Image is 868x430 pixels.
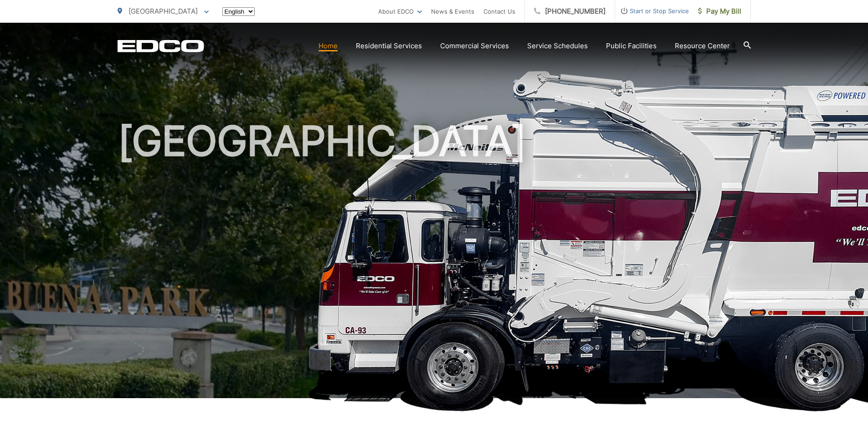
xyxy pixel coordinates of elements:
[222,7,255,16] select: Select a language
[675,40,730,51] a: Resource Center
[483,6,515,17] a: Contact Us
[128,7,198,15] span: [GEOGRAPHIC_DATA]
[698,6,741,17] span: Pay My Bill
[440,40,509,51] a: Commercial Services
[606,40,657,51] a: Public Facilities
[318,40,338,51] a: Home
[378,6,422,17] a: About EDCO
[527,40,588,51] a: Service Schedules
[118,40,204,52] a: EDCD logo. Return to the homepage.
[356,40,422,51] a: Residential Services
[431,6,474,17] a: News & Events
[118,118,751,406] h1: [GEOGRAPHIC_DATA]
